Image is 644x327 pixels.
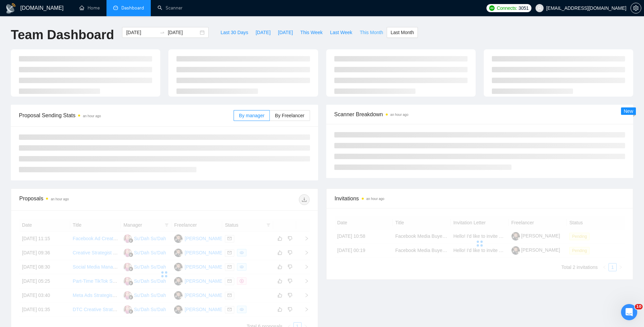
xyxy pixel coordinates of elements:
button: setting [630,3,641,14]
span: Last 30 Days [220,29,248,36]
span: 10 [635,304,643,309]
span: [DATE] [256,29,270,36]
input: End date [168,29,198,36]
a: homeHome [79,5,100,11]
span: Last Month [390,29,414,36]
img: upwork-logo.png [489,5,495,11]
span: New [624,108,633,114]
span: Dashboard [121,5,144,11]
span: By Freelancer [275,113,304,118]
span: user [537,6,542,10]
span: This Week [300,29,323,36]
button: Last Month [387,27,418,38]
span: By manager [239,113,264,118]
span: [DATE] [278,29,293,36]
button: This Month [356,27,387,38]
a: searchScanner [158,5,183,11]
span: to [160,30,165,35]
span: Proposal Sending Stats [19,111,234,120]
button: [DATE] [252,27,274,38]
span: swap-right [160,30,165,35]
h1: Team Dashboard [11,27,114,43]
div: Proposals [19,194,164,205]
span: dashboard [113,5,118,10]
span: setting [631,5,641,11]
iframe: Intercom live chat [621,304,637,320]
span: Last Week [330,29,352,36]
img: logo [5,3,16,14]
button: [DATE] [274,27,296,38]
button: Last Week [326,27,356,38]
a: setting [630,5,641,11]
span: This Month [360,29,383,36]
time: an hour ago [83,114,101,118]
span: Scanner Breakdown [334,110,625,119]
time: an hour ago [366,197,384,201]
span: Connects: [497,4,517,12]
time: an hour ago [390,113,408,117]
time: an hour ago [51,197,69,201]
input: Start date [126,29,157,36]
button: Last 30 Days [217,27,252,38]
button: This Week [296,27,326,38]
span: Invitations [335,194,625,203]
span: 3051 [519,4,529,12]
